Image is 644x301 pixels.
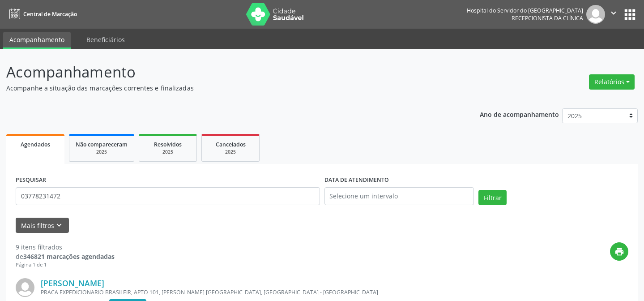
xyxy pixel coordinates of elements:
button: Filtrar [478,190,507,205]
a: [PERSON_NAME] [41,278,104,288]
div: PRACA EXPEDICIONARIO BRASILEIR, APTO 101, [PERSON_NAME] [GEOGRAPHIC_DATA], [GEOGRAPHIC_DATA] - [G... [41,288,494,296]
div: 9 itens filtrados [16,242,115,252]
span: Recepcionista da clínica [512,14,583,22]
span: Agendados [21,141,50,148]
label: PESQUISAR [16,173,46,187]
a: Beneficiários [80,32,131,47]
p: Acompanhamento [6,61,448,83]
input: Nome, código do beneficiário ou CPF [16,187,320,205]
p: Acompanhe a situação das marcações correntes e finalizadas [6,83,448,93]
input: Selecione um intervalo [324,187,474,205]
button: Relatórios [589,74,635,90]
div: 2025 [76,149,128,155]
a: Central de Marcação [6,7,77,21]
div: de [16,252,115,261]
button: print [610,242,628,261]
i:  [609,8,618,18]
span: Resolvidos [154,141,182,148]
i: print [614,247,624,257]
button:  [605,5,622,24]
label: DATA DE ATENDIMENTO [324,173,389,187]
span: Central de Marcação [23,10,77,18]
span: Cancelados [216,141,246,148]
div: 2025 [208,149,253,155]
strong: 346821 marcações agendadas [23,252,115,261]
div: Hospital do Servidor do [GEOGRAPHIC_DATA] [467,7,583,14]
i: keyboard_arrow_down [54,220,64,230]
div: Página 1 de 1 [16,261,115,269]
button: Mais filtroskeyboard_arrow_down [16,218,69,233]
div: 2025 [145,149,190,155]
img: img [586,5,605,24]
p: Ano de acompanhamento [480,108,559,120]
a: Acompanhamento [3,32,71,49]
img: img [16,278,34,297]
button: apps [622,7,638,22]
span: Não compareceram [76,141,128,148]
